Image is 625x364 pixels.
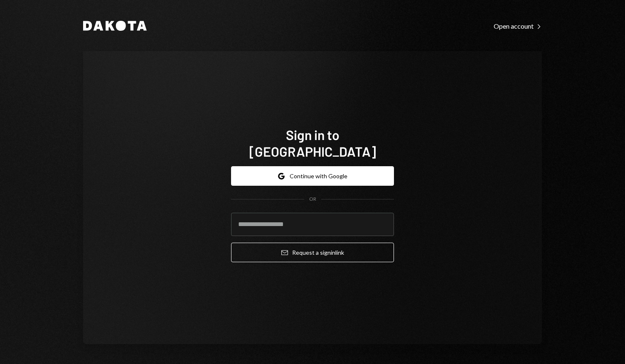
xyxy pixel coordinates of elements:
button: Request a signinlink [231,243,394,262]
div: OR [309,196,316,203]
button: Continue with Google [231,166,394,186]
div: Open account [494,22,542,30]
a: Open account [494,21,542,30]
h1: Sign in to [GEOGRAPHIC_DATA] [231,126,394,160]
